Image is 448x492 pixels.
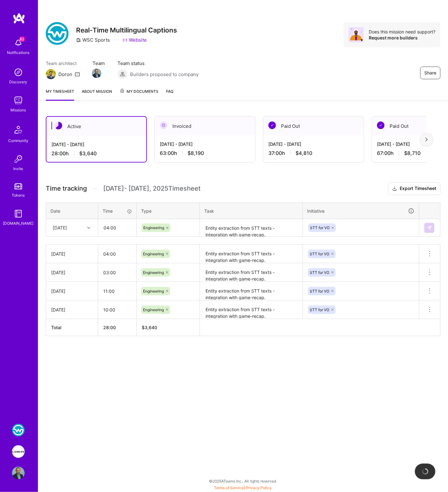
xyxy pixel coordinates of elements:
[7,49,30,56] div: Notifications
[214,485,244,490] a: Terms of Service
[200,220,302,236] textarea: Entity extraction from STT texts - integration with game-recap.
[10,445,26,458] a: Langan: AI-Copilot for Environmental Site Assessment
[263,116,364,136] div: Paid Out
[11,122,26,137] img: Community
[388,182,440,195] button: Export Timesheet
[188,150,204,157] span: $8,190
[99,219,136,236] input: HH:MM
[268,141,359,147] div: [DATE] - [DATE]
[51,306,93,313] div: [DATE]
[155,116,255,136] div: Invoiced
[307,207,415,215] div: Initiative
[46,203,98,219] th: Date
[268,150,359,157] div: 37:00 h
[349,27,364,42] img: Avatar
[142,325,157,330] span: $ 3,640
[98,246,136,262] input: HH:MM
[46,117,146,136] div: Active
[9,79,27,85] div: Discovery
[46,60,80,67] span: Team architect
[200,245,302,263] textarea: Entity extraction from STT texts - integration with game-recap.
[369,35,435,41] div: Request more builders
[76,37,110,43] div: WSC Sports
[12,424,25,436] img: WSC Sports: Real-Time Multilingual Captions
[143,225,164,230] span: Engineering
[143,270,164,275] span: Engineering
[51,288,93,294] div: [DATE]
[12,94,25,107] img: teamwork
[143,289,164,293] span: Engineering
[246,485,272,490] a: Privacy Policy
[120,88,158,95] span: My Documents
[51,141,141,148] div: [DATE] - [DATE]
[296,150,312,157] span: $4,810
[46,319,98,336] th: Total
[103,185,200,193] span: [DATE] - [DATE] , 2025 Timesheet
[137,203,200,219] th: Type
[51,150,141,157] div: 28:00 h
[92,68,101,78] img: Team Member Avatar
[12,467,25,479] img: User Avatar
[46,88,74,101] a: My timesheet
[214,485,272,490] span: |
[51,251,93,257] div: [DATE]
[3,220,34,227] div: [DOMAIN_NAME]
[14,165,23,172] div: Invite
[160,141,250,147] div: [DATE] - [DATE]
[12,192,25,199] div: Tokens
[425,137,428,142] img: right
[98,283,136,299] input: HH:MM
[117,60,199,67] span: Team status
[200,282,302,300] textarea: Entity extraction from STT texts - integration with game-recap.
[76,38,81,43] i: icon CompanyGray
[93,68,101,79] a: Team Member Avatar
[377,122,385,129] img: Paid Out
[38,473,448,489] div: © 2025 ATeams Inc., All rights reserved.
[53,224,67,231] div: [DATE]
[10,424,26,436] a: WSC Sports: Real-Time Multilingual Captions
[160,150,250,157] div: 63:00 h
[310,270,329,275] span: STT for VO
[130,71,199,78] span: Builders proposed to company
[12,37,25,49] img: bell
[93,60,105,67] span: Team
[8,137,28,144] div: Community
[424,223,435,233] div: null
[55,122,62,129] img: Active
[200,203,303,219] th: Task
[82,88,112,101] a: About Mission
[427,225,432,230] img: Submit
[310,252,329,256] span: STT for VO
[143,252,164,256] span: Engineering
[46,22,69,45] img: Company Logo
[98,301,136,318] input: HH:MM
[12,445,25,458] img: Langan: AI-Copilot for Environmental Site Assessment
[166,88,173,101] a: FAQ
[122,37,147,43] a: Website
[103,208,132,214] div: Time
[75,72,80,77] i: icon Mail
[143,307,164,312] span: Engineering
[98,264,136,281] input: HH:MM
[20,37,25,42] span: 83
[424,70,436,76] span: Share
[87,226,90,229] i: icon Chevron
[404,150,421,157] span: $8,710
[392,186,397,192] i: icon Download
[160,122,167,129] img: Invoiced
[13,13,25,24] img: logo
[98,319,137,336] th: 28:00
[15,183,22,189] img: tokens
[58,71,72,78] div: Doron
[310,289,329,293] span: STT for VO
[310,225,330,230] span: STT for VO
[12,66,25,79] img: discovery
[12,153,25,165] img: Invite
[46,69,56,79] img: Team Architect
[51,269,93,276] div: [DATE]
[12,207,25,220] img: guide book
[120,88,158,101] a: My Documents
[11,107,26,113] div: Missions
[200,301,302,318] textarea: Entity extraction from STT texts - integration with game-recap.
[46,185,87,193] span: Time tracking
